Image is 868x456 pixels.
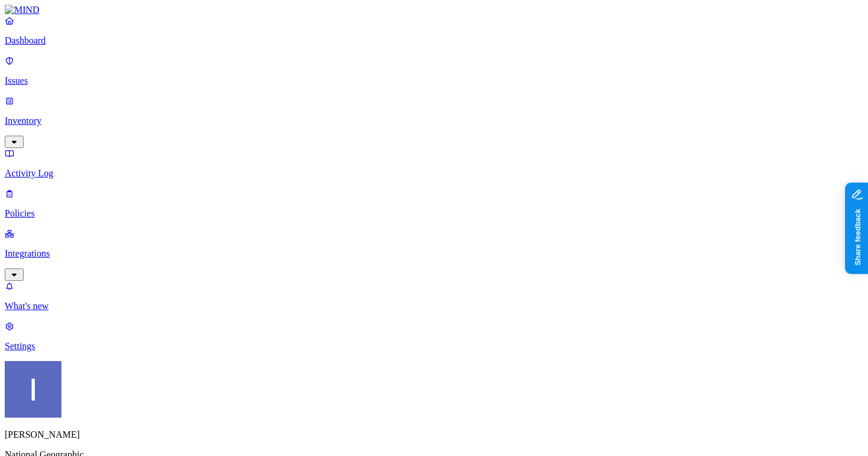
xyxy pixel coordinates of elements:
a: Inventory [5,96,863,146]
a: Activity Log [5,148,863,179]
p: Dashboard [5,35,863,46]
a: Dashboard [5,15,863,46]
a: Settings [5,321,863,352]
p: Issues [5,76,863,86]
p: [PERSON_NAME] [5,429,863,440]
a: Policies [5,188,863,219]
img: MIND [5,5,40,15]
a: Issues [5,55,863,86]
a: What's new [5,281,863,311]
p: Integrations [5,248,863,259]
img: Itai Schwartz [5,361,61,418]
p: Policies [5,208,863,219]
p: Settings [5,341,863,352]
p: What's new [5,301,863,311]
a: MIND [5,5,863,15]
p: Inventory [5,116,863,126]
p: Activity Log [5,168,863,179]
a: Integrations [5,228,863,279]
